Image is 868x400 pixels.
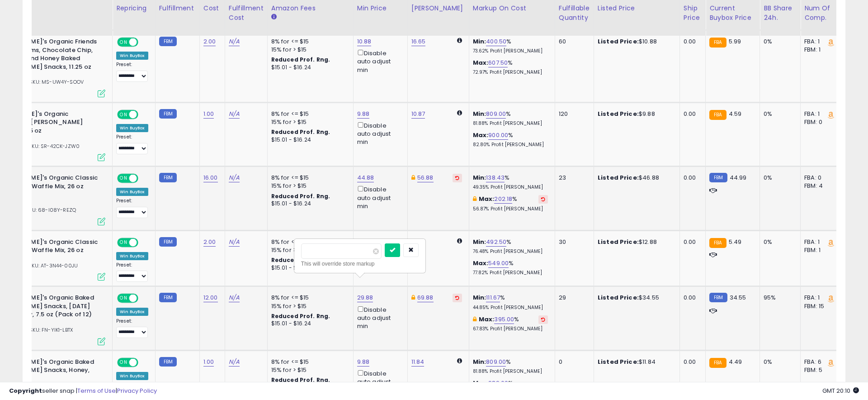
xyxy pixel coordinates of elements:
[271,110,346,118] div: 8% for <= $15
[559,358,587,366] div: 0
[473,248,548,255] p: 76.48% Profit [PERSON_NAME]
[116,372,148,380] div: Win BuyBox
[804,182,834,190] div: FBM: 4
[473,294,548,310] div: %
[116,134,148,154] div: Preset:
[473,69,548,76] p: 72.97% Profit [PERSON_NAME]
[137,358,151,366] span: OFF
[159,293,177,302] small: FBM
[357,37,372,46] a: 10.88
[116,4,151,13] div: Repricing
[473,131,489,139] b: Max:
[473,315,548,332] div: %
[229,293,240,302] a: N/A
[229,238,240,247] a: N/A
[559,294,587,302] div: 29
[159,357,177,367] small: FBM
[118,111,129,119] span: ON
[729,357,742,366] span: 4.49
[301,259,419,268] div: This will override store markup
[764,4,797,23] div: BB Share 24h.
[159,173,177,182] small: FBM
[9,386,42,395] strong: Copyright
[159,237,177,247] small: FBM
[22,78,84,86] span: | SKU: MS-UW4Y-SOOV
[137,295,151,302] span: OFF
[271,128,330,136] b: Reduced Prof. Rng.
[118,238,129,246] span: ON
[804,238,834,246] div: FBA: 1
[804,110,834,118] div: FBA: 1
[357,305,401,331] div: Disable auto adjust min
[271,200,346,208] div: $15.01 - $16.24
[684,294,698,302] div: 0.00
[598,4,676,13] div: Listed Price
[357,368,401,395] div: Disable auto adjust min
[598,173,639,182] b: Listed Price:
[116,124,148,132] div: Win BuyBox
[118,175,129,182] span: ON
[21,143,80,150] span: | SKU: SR-42CK-JZW0
[357,184,401,210] div: Disable auto adjust min
[486,110,506,119] a: 809.00
[479,315,495,324] b: Max:
[116,262,148,282] div: Preset:
[271,56,330,63] b: Reduced Prof. Rng.
[118,295,129,302] span: ON
[203,173,218,182] a: 16.00
[271,246,346,254] div: 15% for > $15
[709,238,726,248] small: FBA
[203,238,216,247] a: 2.00
[229,110,240,119] a: N/A
[486,293,500,302] a: 111.67
[271,64,346,71] div: $15.01 - $16.24
[764,358,793,366] div: 0%
[137,175,151,182] span: OFF
[684,174,698,182] div: 0.00
[804,294,834,302] div: FBA: 1
[709,358,726,368] small: FBA
[229,173,240,182] a: N/A
[271,38,346,46] div: 8% for <= $15
[729,238,742,246] span: 5.49
[684,38,698,46] div: 0.00
[411,4,465,13] div: [PERSON_NAME]
[271,302,346,310] div: 15% for > $15
[559,4,590,23] div: Fulfillable Quantity
[804,38,834,46] div: FBA: 1
[357,120,401,147] div: Disable auto adjust min
[271,358,346,366] div: 8% for <= $15
[473,110,548,127] div: %
[559,174,587,182] div: 23
[271,366,346,374] div: 15% for > $15
[229,4,264,23] div: Fulfillment Cost
[709,38,726,48] small: FBA
[203,4,221,13] div: Cost
[709,293,727,302] small: FBM
[804,46,834,54] div: FBM: 1
[473,357,486,366] b: Min:
[271,13,277,21] small: Amazon Fees.
[229,357,240,367] a: N/A
[9,387,157,395] div: seller snap | |
[411,357,425,367] a: 11.84
[494,195,512,204] a: 202.18
[764,110,793,118] div: 0%
[357,357,370,367] a: 9.88
[473,259,548,276] div: %
[357,4,404,13] div: Min Price
[77,386,116,395] a: Terms of Use
[271,320,346,328] div: $15.01 - $16.24
[764,174,793,182] div: 0%
[559,110,587,118] div: 120
[488,58,508,67] a: 607.50
[488,259,509,268] a: 549.00
[473,259,489,267] b: Max:
[709,110,726,120] small: FBA
[598,37,639,46] b: Listed Price:
[411,37,426,46] a: 16.65
[804,366,834,374] div: FBM: 5
[473,184,548,190] p: 49.35% Profit [PERSON_NAME]
[417,173,434,182] a: 56.88
[598,110,639,118] b: Listed Price:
